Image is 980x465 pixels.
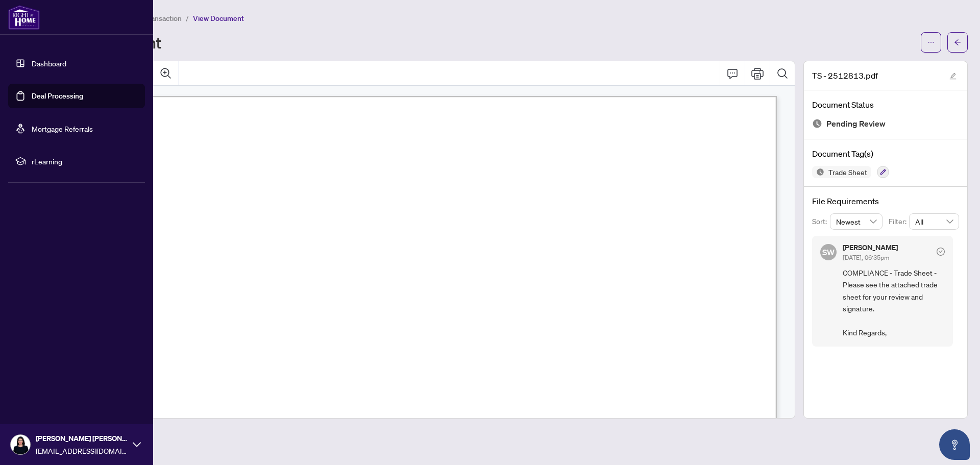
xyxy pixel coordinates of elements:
span: [PERSON_NAME] [PERSON_NAME] [36,433,128,444]
span: View Document [193,14,244,23]
span: SW [822,246,835,258]
h4: Document Status [812,99,959,111]
span: COMPLIANCE - Trade Sheet - Please see the attached trade sheet for your review and signature. Kin... [843,267,945,338]
a: Dashboard [32,59,66,68]
button: Open asap [939,429,970,460]
span: All [915,214,953,229]
span: edit [949,72,957,80]
li: / [186,12,189,24]
p: Filter: [889,216,909,227]
a: Deal Processing [32,91,83,101]
span: rLearning [32,156,138,167]
span: [EMAIL_ADDRESS][DOMAIN_NAME] [36,445,128,456]
span: TS - 2512813.pdf [812,69,878,82]
img: Profile Icon [11,435,30,454]
h5: [PERSON_NAME] [843,244,898,251]
img: Document Status [812,118,822,129]
span: Trade Sheet [824,168,871,176]
span: [DATE], 06:35pm [843,254,889,261]
h4: File Requirements [812,195,959,207]
img: logo [8,5,40,30]
p: Sort: [812,216,830,227]
span: Newest [836,214,877,229]
a: Mortgage Referrals [32,124,93,133]
h4: Document Tag(s) [812,148,959,160]
span: check-circle [937,248,945,256]
span: Pending Review [826,117,886,131]
span: View Transaction [127,14,182,23]
img: Status Icon [812,166,824,178]
span: arrow-left [954,39,961,46]
span: ellipsis [927,39,935,46]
